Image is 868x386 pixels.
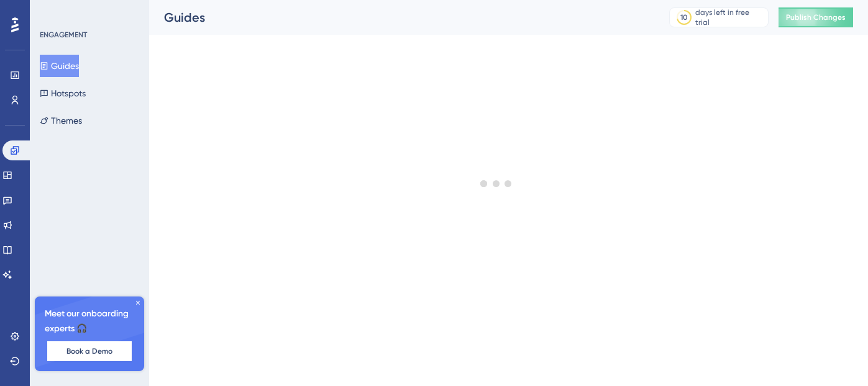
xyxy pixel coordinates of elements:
[40,109,82,132] button: Themes
[40,55,79,77] button: Guides
[66,346,112,356] span: Book a Demo
[695,7,764,27] div: days left in free trial
[680,12,688,22] div: 10
[40,30,87,40] div: ENGAGEMENT
[40,82,86,104] button: Hotspots
[786,12,846,22] span: Publish Changes
[164,9,638,26] div: Guides
[45,306,134,336] span: Meet our onboarding experts 🎧
[779,7,853,27] button: Publish Changes
[47,341,132,361] button: Book a Demo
